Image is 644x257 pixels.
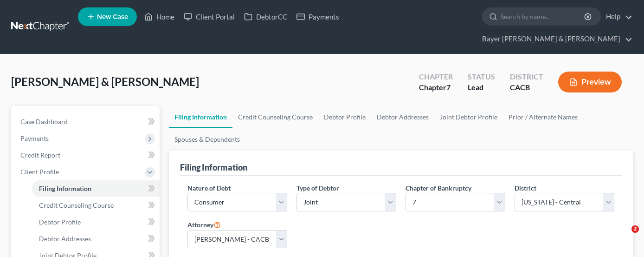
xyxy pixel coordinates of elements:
[180,162,247,173] div: Filing Information
[11,75,199,88] span: [PERSON_NAME] & [PERSON_NAME]
[419,72,453,82] div: Chapter
[318,106,371,128] a: Debtor Profile
[20,118,68,125] span: Case Dashboard
[503,106,583,128] a: Prior / Alternate Names
[169,106,232,128] a: Filing Information
[510,82,543,93] div: CACB
[239,8,292,25] a: DebtorCC
[434,106,503,128] a: Joint Debtor Profile
[32,231,160,247] a: Debtor Addresses
[179,8,239,25] a: Client Portal
[20,134,49,142] span: Payments
[371,106,434,128] a: Debtor Addresses
[612,225,635,248] iframe: Intercom live chat
[468,72,495,82] div: Status
[39,218,81,226] span: Debtor Profile
[13,113,160,130] a: Case Dashboard
[468,82,495,93] div: Lead
[232,106,318,128] a: Credit Counseling Course
[32,197,160,214] a: Credit Counseling Course
[32,214,160,231] a: Debtor Profile
[292,8,344,25] a: Payments
[406,183,471,193] label: Chapter of Bankruptcy
[477,31,632,47] a: Bayer [PERSON_NAME] & [PERSON_NAME]
[20,168,59,176] span: Client Profile
[97,13,128,20] span: New Case
[39,235,91,243] span: Debtor Addresses
[187,219,221,230] label: Attorney
[13,147,160,164] a: Credit Report
[446,83,451,92] span: 7
[169,128,245,151] a: Spouses & Dependents
[631,225,639,233] span: 2
[32,180,160,197] a: Filing Information
[20,151,60,159] span: Credit Report
[601,8,632,25] a: Help
[296,183,339,193] label: Type of Debtor
[39,185,91,192] span: Filing Information
[510,72,543,82] div: District
[515,183,536,193] label: District
[39,201,114,209] span: Credit Counseling Course
[419,82,453,93] div: Chapter
[558,72,622,92] button: Preview
[140,8,179,25] a: Home
[501,8,586,25] input: Search by name...
[187,183,231,193] label: Nature of Debt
